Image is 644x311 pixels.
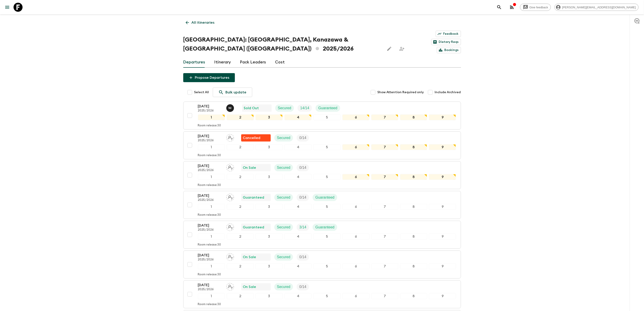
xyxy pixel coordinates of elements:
[371,144,398,150] div: 7
[313,234,340,239] div: 5
[342,204,369,210] div: 6
[284,293,312,299] div: 4
[429,114,456,120] div: 9
[429,144,456,150] div: 9
[277,225,291,230] p: Secured
[429,204,456,210] div: 9
[429,293,456,299] div: 9
[198,144,225,150] div: 1
[297,283,309,290] div: Trip Fill
[297,224,309,231] div: Trip Fill
[300,105,309,111] p: 14 / 14
[313,114,340,120] div: 5
[299,165,306,170] p: 0 / 14
[299,254,306,260] p: 0 / 14
[298,104,312,112] div: Trip Fill
[256,263,283,269] div: 3
[555,4,639,11] div: [PERSON_NAME][EMAIL_ADDRESS][DOMAIN_NAME]
[278,105,291,111] p: Secured
[198,243,221,247] p: Room release: 30
[436,31,461,37] a: Feedback
[277,284,291,290] p: Secured
[274,283,293,290] div: Secured
[198,169,223,172] p: 2025/2026
[183,191,461,219] button: [DATE]2025/2026Assign pack leaderGuaranteedSecuredTrip FillGuaranteed123456789Room release:30
[397,44,406,53] span: Share this itinerary
[244,105,259,111] p: Sold Out
[198,204,225,210] div: 1
[400,234,427,239] div: 8
[400,204,427,210] div: 8
[183,161,461,189] button: [DATE]2025/2026Assign pack leaderOn SaleSecuredTrip Fill123456789Room release:30
[198,124,221,128] p: Room release: 30
[284,204,312,210] div: 4
[274,134,293,142] div: Secured
[183,18,217,27] a: All itineraries
[429,234,456,239] div: 9
[385,44,394,53] button: Edit this itinerary
[274,164,293,171] div: Secured
[227,293,254,299] div: 2
[284,174,312,180] div: 4
[243,195,264,200] p: Guaranteed
[198,234,225,239] div: 1
[277,195,291,200] p: Secured
[198,198,223,202] p: 2025/2026
[241,134,271,142] div: Flash Pack cancellation
[243,225,264,230] p: Guaranteed
[315,225,335,230] p: Guaranteed
[313,204,340,210] div: 5
[183,73,235,82] button: Propose Departures
[297,253,309,261] div: Trip Fill
[243,284,256,290] p: On Sale
[342,234,369,239] div: 6
[243,135,261,141] p: Cancelled
[227,174,254,180] div: 2
[226,135,234,139] span: Assign pack leader
[400,174,427,180] div: 8
[198,174,225,180] div: 1
[315,195,335,200] p: Guaranteed
[198,193,223,198] p: [DATE]
[183,221,461,249] button: [DATE]2025/2026Assign pack leaderGuaranteedSecuredTrip FillGuaranteed123456789Room release:30
[560,6,638,9] span: [PERSON_NAME][EMAIL_ADDRESS][DOMAIN_NAME]
[198,282,223,288] p: [DATE]
[198,223,223,228] p: [DATE]
[198,104,223,109] p: [DATE]
[198,273,221,276] p: Room release: 30
[198,228,223,232] p: 2025/2026
[313,293,340,299] div: 5
[256,204,283,210] div: 3
[313,144,340,150] div: 5
[198,109,223,113] p: 2025/2026
[240,57,266,68] a: Pack Leaders
[274,224,293,231] div: Secured
[274,253,293,261] div: Secured
[226,195,234,199] span: Assign pack leader
[400,263,427,269] div: 8
[400,114,427,120] div: 8
[198,263,225,269] div: 1
[226,284,234,288] span: Assign pack leader
[299,135,306,141] p: 0 / 14
[299,225,306,230] p: 3 / 14
[437,47,461,53] a: Bookings
[198,288,223,291] p: 2025/2026
[198,213,221,217] p: Room release: 30
[198,258,223,262] p: 2025/2026
[226,225,234,228] span: Assign pack leader
[284,114,312,120] div: 4
[256,293,283,299] div: 3
[226,255,234,258] span: Assign pack leader
[313,174,340,180] div: 5
[214,57,231,68] a: Itinerary
[342,293,369,299] div: 6
[194,90,209,95] span: Select All
[198,293,225,299] div: 1
[277,254,291,260] p: Secured
[226,104,235,112] button: NI
[371,174,398,180] div: 7
[342,114,369,120] div: 6
[183,280,461,308] button: [DATE]2025/2026Assign pack leaderOn SaleSecuredTrip Fill123456789Room release:30
[431,39,461,45] a: Dietary Reqs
